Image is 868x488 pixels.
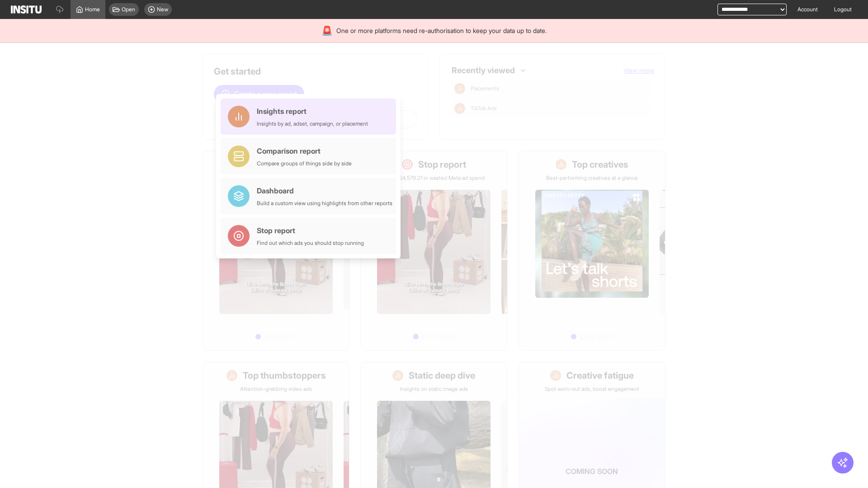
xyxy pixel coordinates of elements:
[257,185,392,196] div: Dashboard
[11,5,42,14] img: Logo
[257,160,352,167] div: Compare groups of things side by side
[257,225,364,236] div: Stop report
[85,6,100,13] span: Home
[257,106,368,117] div: Insights report
[122,6,135,13] span: Open
[257,239,364,247] div: Find out which ads you should stop running
[157,6,168,13] span: New
[321,24,333,37] div: 🚨
[257,200,392,207] div: Build a custom view using highlights from other reports
[257,120,368,127] div: Insights by ad, adset, campaign, or placement
[336,26,547,35] span: One or more platforms need re-authorisation to keep your data up to date.
[257,145,352,156] div: Comparison report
